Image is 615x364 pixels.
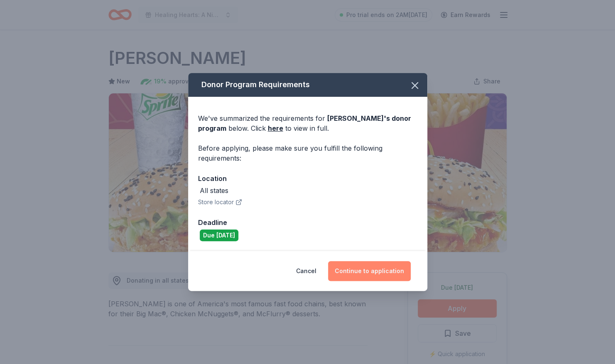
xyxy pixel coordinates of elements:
[198,217,417,228] div: Deadline
[200,186,228,195] div: All states
[296,261,316,281] button: Cancel
[198,113,417,133] div: We've summarized the requirements for below. Click to view in full.
[268,123,283,133] a: here
[200,230,238,241] div: Due [DATE]
[198,197,242,207] button: Store locator
[198,173,417,184] div: Location
[198,143,417,163] div: Before applying, please make sure you fulfill the following requirements:
[188,73,427,97] div: Donor Program Requirements
[328,261,411,281] button: Continue to application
